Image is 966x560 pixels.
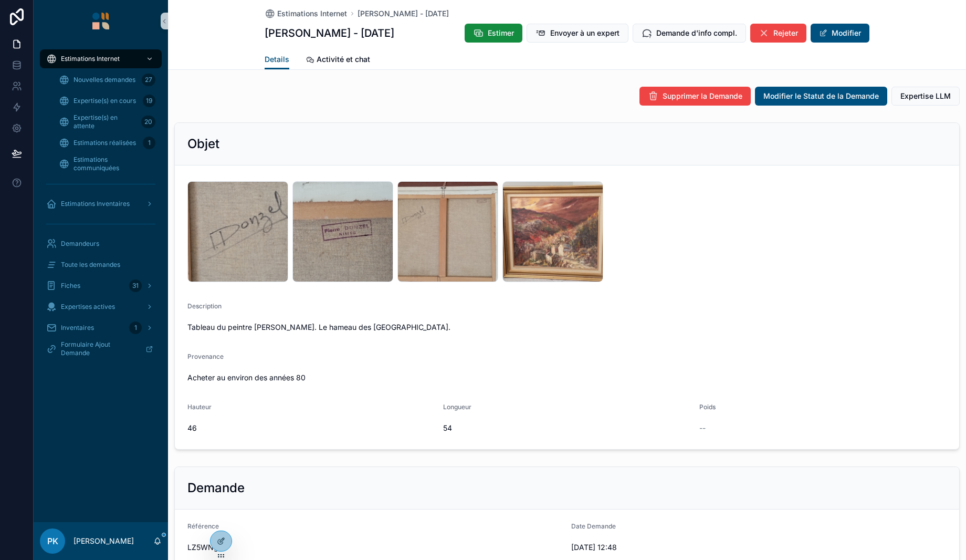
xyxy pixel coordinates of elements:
span: Demande d'info compl. [656,28,737,38]
div: 27 [142,74,155,86]
a: Estimations communiquées [52,154,162,173]
div: 31 [129,279,142,292]
span: Hauteur [187,403,212,411]
span: Estimations Inventaires [61,200,130,208]
button: Modifier le Statut de la Demande [755,87,887,106]
span: -- [699,423,706,433]
span: Expertises actives [61,303,115,311]
span: Estimations Internet [61,55,120,63]
a: Demandeurs [40,234,162,253]
a: Details [265,50,289,70]
a: Activité et chat [306,50,370,71]
span: Poids [699,403,716,411]
span: 54 [443,423,690,433]
button: Demande d'info compl. [633,24,746,43]
span: Details [265,54,289,65]
span: Estimations Internet [277,8,347,19]
button: Envoyer à un expert [527,24,628,43]
div: 20 [141,116,155,128]
div: 1 [143,137,155,149]
span: Référence [187,522,219,530]
span: Modifier le Statut de la Demande [763,91,879,101]
h1: [PERSON_NAME] - [DATE] [265,26,394,40]
span: Fiches [61,282,80,290]
span: PK [47,535,58,547]
a: [PERSON_NAME] - [DATE] [358,8,449,19]
div: scrollable content [34,42,168,372]
span: Date Demande [571,522,616,530]
img: App logo [92,13,109,29]
a: Estimations Inventaires [40,194,162,213]
button: Modifier [811,24,869,43]
p: [PERSON_NAME] [73,536,134,546]
span: Description [187,302,222,310]
button: Estimer [465,24,522,43]
span: Provenance [187,352,224,360]
a: Formulaire Ajout Demande [40,339,162,358]
span: Estimations réalisées [73,139,136,147]
div: 19 [143,95,155,107]
span: Acheter au environ des années 80 [187,372,947,383]
span: Toute les demandes [61,261,120,269]
span: Nouvelles demandes [73,76,135,84]
span: Expertise LLM [900,91,951,101]
a: Toute les demandes [40,255,162,274]
a: Expertises actives [40,297,162,316]
span: Estimer [488,28,514,38]
a: Estimations Internet [265,8,347,19]
span: Estimations communiquées [73,155,151,172]
h2: Objet [187,136,219,152]
span: Formulaire Ajout Demande [61,340,137,357]
button: Supprimer la Demande [639,87,751,106]
span: 46 [187,423,435,433]
a: Nouvelles demandes27 [52,70,162,89]
span: LZ5WNg2 [187,542,563,553]
span: Inventaires [61,324,94,332]
a: Expertise(s) en cours19 [52,91,162,110]
a: Expertise(s) en attente20 [52,112,162,131]
span: Expertise(s) en cours [73,97,136,105]
button: Expertise LLM [891,87,960,106]
button: Rejeter [750,24,806,43]
a: Fiches31 [40,276,162,295]
span: [DATE] 12:48 [571,542,947,553]
a: Estimations réalisées1 [52,133,162,152]
span: Rejeter [773,28,798,38]
span: Expertise(s) en attente [73,113,137,130]
span: Supprimer la Demande [663,91,742,101]
a: Inventaires1 [40,318,162,337]
h2: Demande [187,480,245,496]
span: Demandeurs [61,240,99,248]
div: 1 [129,322,142,334]
span: Envoyer à un expert [550,28,619,38]
span: Longueur [443,403,471,411]
span: Activité et chat [317,54,370,65]
span: Tableau du peintre [PERSON_NAME]. Le hameau des [GEOGRAPHIC_DATA]. [187,322,947,333]
a: Estimations Internet [40,49,162,68]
